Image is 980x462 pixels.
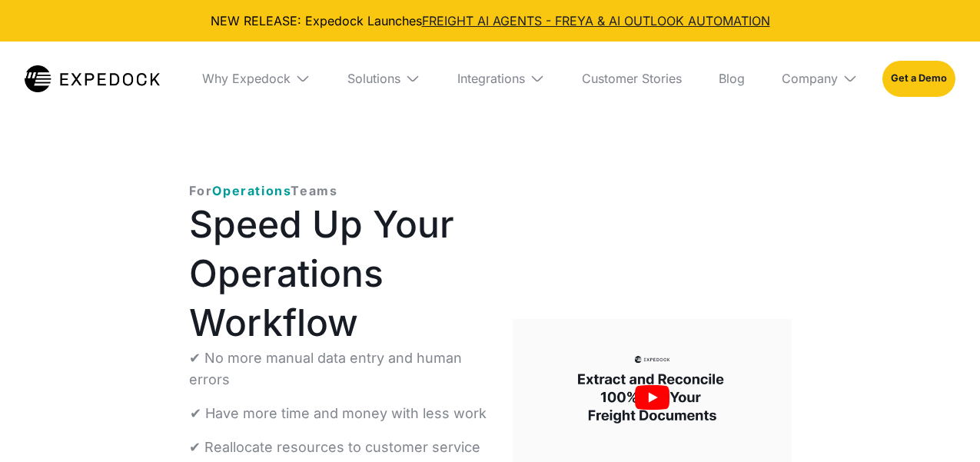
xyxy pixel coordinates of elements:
[189,181,338,200] p: For Teams
[212,183,291,198] span: Operations
[347,71,400,86] div: Solutions
[190,403,487,424] p: ✔ Have more time and money with less work
[189,347,489,391] p: ✔ No more manual data entry and human errors
[189,200,489,347] h1: Speed Up Your Operations Workflow
[570,42,694,115] a: Customer Stories
[12,12,968,29] div: NEW RELEASE: Expedock Launches
[457,71,525,86] div: Integrations
[202,71,291,86] div: Why Expedock
[706,42,757,115] a: Blog
[882,61,955,96] a: Get a Demo
[782,71,838,86] div: Company
[422,13,770,28] a: FREIGHT AI AGENTS - FREYA & AI OUTLOOK AUTOMATION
